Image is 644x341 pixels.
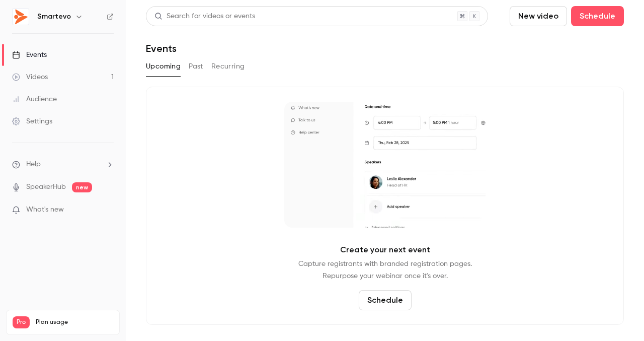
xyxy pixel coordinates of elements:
h6: Smartevo [37,12,71,22]
button: Upcoming [146,58,181,75]
div: Search for videos or events [154,11,255,22]
div: Videos [12,72,48,82]
p: Capture registrants with branded registration pages. Repurpose your webinar once it's over. [298,258,472,282]
span: Plan usage [36,318,113,326]
button: New video [510,6,567,26]
div: Settings [12,116,52,126]
h1: Events [146,42,177,54]
li: help-dropdown-opener [12,159,114,170]
span: Pro [13,316,30,328]
button: Schedule [571,6,624,26]
span: new [72,182,92,192]
button: Past [189,58,203,75]
button: Recurring [211,58,245,75]
p: Create your next event [340,244,430,256]
iframe: Noticeable Trigger [102,206,114,215]
div: Audience [12,94,57,104]
span: What's new [26,204,64,215]
div: Events [12,50,47,60]
img: Smartevo [13,9,29,25]
a: SpeakerHub [26,182,66,192]
span: Help [26,159,41,170]
button: Schedule [359,290,412,310]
